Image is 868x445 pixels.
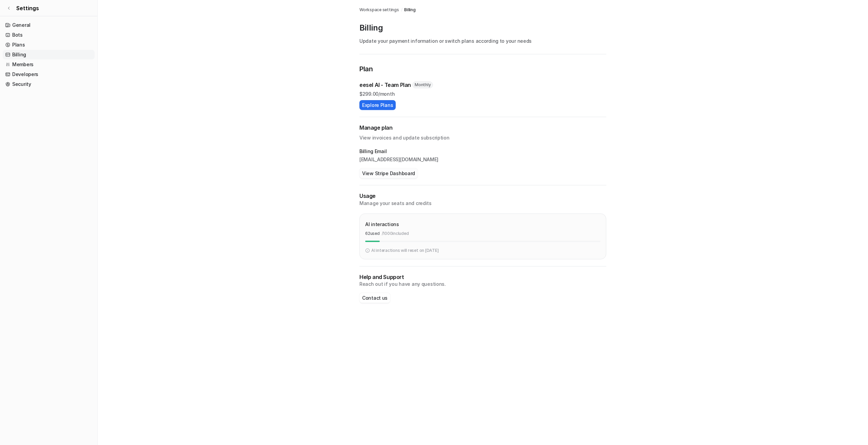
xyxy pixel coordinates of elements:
[359,281,606,288] p: Reach out if you have any questions.
[359,81,411,89] p: eesel AI - Team Plan
[3,60,95,69] a: Members
[371,247,438,254] p: AI interactions will reset on [DATE]
[3,79,95,89] a: Security
[359,273,606,281] p: Help and Support
[359,37,606,44] p: Update your payment information or switch plans according to your needs
[359,124,606,132] h2: Manage plan
[359,100,396,110] button: Explore Plans
[359,192,606,200] p: Usage
[359,132,606,141] p: View invoices and update subscription
[3,20,95,30] a: General
[359,293,390,303] button: Contact us
[359,90,606,97] p: $ 299.00/month
[359,200,606,207] p: Manage your seats and credits
[3,30,95,40] a: Bots
[365,221,399,228] p: AI interactions
[404,7,415,13] a: Billing
[359,7,399,13] a: Workspace settings
[359,64,606,75] p: Plan
[412,81,433,88] span: Monthly
[359,168,418,178] button: View Stripe Dashboard
[3,40,95,50] a: Plans
[382,230,409,237] p: / 1000 included
[401,7,402,13] span: /
[16,4,39,12] span: Settings
[3,50,95,59] a: Billing
[3,70,95,79] a: Developers
[365,230,380,237] p: 62 used
[359,156,606,163] p: [EMAIL_ADDRESS][DOMAIN_NAME]
[359,22,606,33] p: Billing
[359,148,606,155] p: Billing Email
